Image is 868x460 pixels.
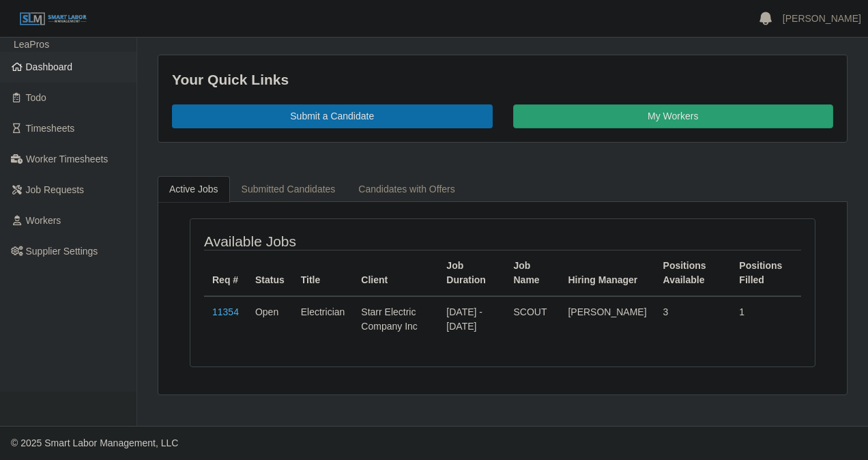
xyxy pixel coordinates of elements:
th: Client [353,250,438,296]
a: [PERSON_NAME] [783,12,861,26]
img: SLM Logo [19,12,87,27]
span: LeaPros [14,39,49,50]
div: Your Quick Links [172,69,833,91]
a: Active Jobs [158,176,230,203]
th: Job Name [506,250,560,296]
span: Dashboard [26,61,73,72]
td: [PERSON_NAME] [560,296,654,342]
span: Worker Timesheets [26,154,108,164]
a: 11354 [212,306,239,317]
td: [DATE] - [DATE] [438,296,505,342]
td: SCOUT [506,296,560,342]
span: Timesheets [26,123,75,134]
td: Electrician [293,296,353,342]
td: Starr Electric Company Inc [353,296,438,342]
a: My Workers [513,104,834,128]
td: Open [247,296,293,342]
a: Candidates with Offers [347,176,466,203]
th: Title [293,250,353,296]
th: Hiring Manager [560,250,654,296]
span: © 2025 Smart Labor Management, LLC [11,437,178,448]
span: Workers [26,215,61,226]
a: Submitted Candidates [230,176,347,203]
a: Submit a Candidate [172,104,493,128]
span: Todo [26,92,46,103]
td: 1 [731,296,801,342]
h4: Available Jobs [204,233,441,250]
td: 3 [655,296,732,342]
th: Job Duration [438,250,505,296]
span: Job Requests [26,184,85,195]
th: Positions Filled [731,250,801,296]
th: Positions Available [655,250,732,296]
th: Req # [204,250,247,296]
span: Supplier Settings [26,246,98,257]
th: Status [247,250,293,296]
